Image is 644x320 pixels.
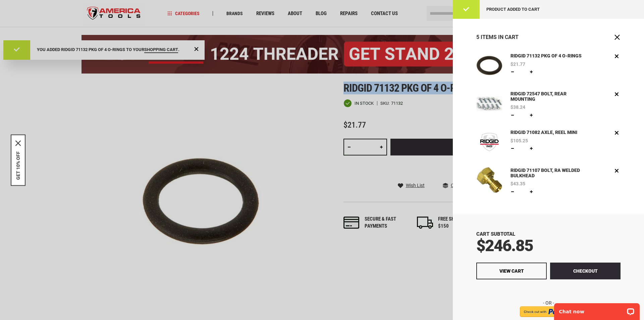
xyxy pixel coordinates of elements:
[476,34,479,40] span: 5
[509,167,586,180] a: RIDGID 71107 BOLT, RA WELDED BULKHEAD
[476,129,502,157] a: RIDGID 71082 AXLE, REEL MINI
[476,263,547,279] a: View Cart
[511,62,525,66] span: $21.77
[509,52,584,60] a: RIDGID 71132 PKG OF 4 O-RINGS
[476,167,502,193] img: RIDGID 71107 BOLT, RA WELDED BULKHEAD
[476,236,533,255] span: $246.85
[15,140,21,146] svg: close icon
[550,299,644,320] iframe: LiveChat chat widget
[15,151,21,180] button: GET 10% OFF
[15,140,21,146] button: Close
[511,181,525,186] span: $43.35
[476,231,515,237] span: Cart Subtotal
[476,90,502,119] a: RIDGID 72547 BOLT, REAR MOUNTING
[476,52,502,80] a: RIDGID 71132 PKG OF 4 O-RINGS
[614,34,621,41] button: Close
[481,34,519,40] span: Items in Cart
[550,263,621,279] button: Checkout
[511,105,525,109] span: $38.24
[476,129,502,155] img: RIDGID 71082 AXLE, REEL MINI
[476,167,502,195] a: RIDGID 71107 BOLT, RA WELDED BULKHEAD
[509,129,579,136] a: RIDGID 71082 AXLE, REEL MINI
[476,90,502,117] img: RIDGID 72547 BOLT, REAR MOUNTING
[486,7,540,12] span: Product added to cart
[499,268,524,274] span: View Cart
[476,52,502,79] img: RIDGID 71132 PKG OF 4 O-RINGS
[509,90,586,103] a: RIDGID 72547 BOLT, REAR MOUNTING
[511,138,528,143] span: $105.25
